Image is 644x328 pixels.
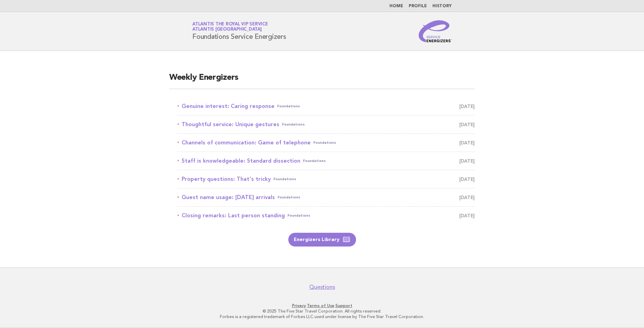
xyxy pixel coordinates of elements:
span: Foundations [303,156,326,166]
span: Foundations [278,193,300,202]
span: Foundations [277,101,300,111]
span: [DATE] [459,120,475,129]
h1: Foundations Service Energizers [192,22,286,40]
span: [DATE] [459,101,475,111]
a: Genuine interest: Caring responseFoundations [DATE] [178,101,475,111]
span: [DATE] [459,193,475,202]
span: [DATE] [459,211,475,220]
p: · · [111,303,533,308]
a: Profile [409,4,427,8]
p: © 2025 The Five Star Travel Corporation. All rights reserved. [111,308,533,314]
span: Foundations [313,138,336,147]
a: Closing remarks: Last person standingFoundations [DATE] [178,211,475,220]
p: Forbes is a registered trademark of Forbes LLC used under license by The Five Star Travel Corpora... [111,314,533,319]
span: Foundations [282,120,305,129]
a: Questions [309,284,335,291]
a: Thoughtful service: Unique gesturesFoundations [DATE] [178,120,475,129]
img: Service Energizers [419,20,452,42]
a: Staff is knowledgeable: Standard dissectionFoundations [DATE] [178,156,475,166]
span: [DATE] [459,174,475,184]
span: [DATE] [459,138,475,147]
a: Terms of Use [307,303,334,308]
a: Channels of communication: Game of telephoneFoundations [DATE] [178,138,475,147]
span: Foundations [288,211,310,220]
span: Atlantis [GEOGRAPHIC_DATA] [192,28,262,32]
h2: Weekly Energizers [169,72,475,89]
span: Foundations [273,174,296,184]
span: [DATE] [459,156,475,166]
a: Property questions: That's trickyFoundations [DATE] [178,174,475,184]
a: Energizers Library [288,233,356,247]
a: History [432,4,452,8]
a: Atlantis the Royal VIP ServiceAtlantis [GEOGRAPHIC_DATA] [192,22,268,32]
a: Home [389,4,403,8]
a: Support [335,303,352,308]
a: Guest name usage: [DATE] arrivalsFoundations [DATE] [178,193,475,202]
a: Privacy [292,303,306,308]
